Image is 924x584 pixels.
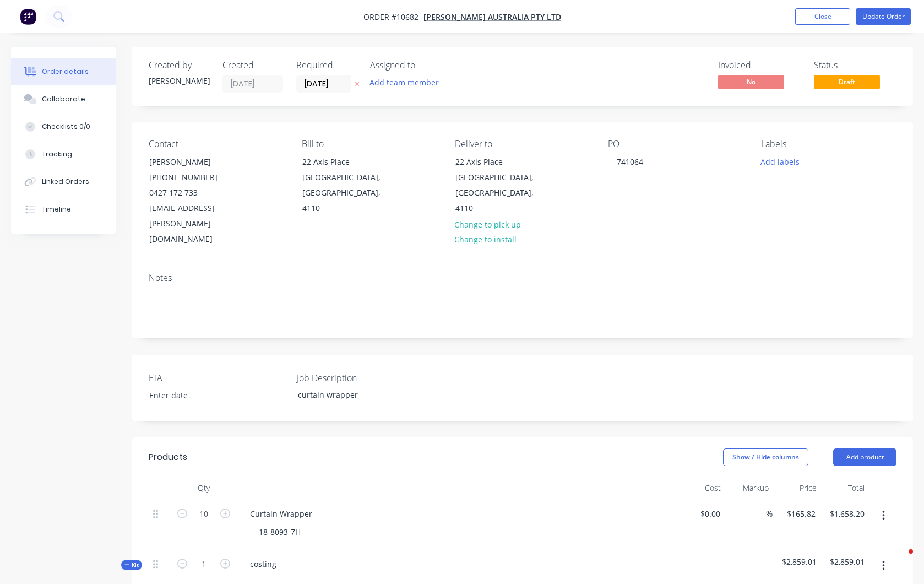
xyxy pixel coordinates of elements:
div: Qty [171,477,237,499]
button: Change to install [449,232,523,247]
div: [PERSON_NAME][PHONE_NUMBER]0427 172 733[EMAIL_ADDRESS][PERSON_NAME][DOMAIN_NAME] [140,154,250,247]
div: Bill to [302,139,437,149]
span: Kit [124,561,139,569]
div: [PERSON_NAME] [149,75,209,86]
div: Timeline [42,204,71,214]
div: 22 Axis Place[GEOGRAPHIC_DATA], [GEOGRAPHIC_DATA], 4110 [446,154,556,217]
span: $2,859.01 [825,556,865,567]
div: Labels [761,139,896,149]
span: Order #10682 - [363,12,423,22]
div: [GEOGRAPHIC_DATA], [GEOGRAPHIC_DATA], 4110 [455,170,547,216]
div: Status [814,60,896,71]
button: Update Order [856,8,911,25]
div: PO [608,139,743,149]
div: 22 Axis Place[GEOGRAPHIC_DATA], [GEOGRAPHIC_DATA], 4110 [293,154,403,217]
div: curtain wrapper [289,387,427,403]
span: No [718,75,784,89]
div: Created [222,60,283,71]
a: [PERSON_NAME] Australia Pty Ltd [423,12,561,22]
button: Add product [833,448,896,466]
div: Cost [677,477,725,499]
div: Markup [725,477,773,499]
button: Tracking [11,140,116,168]
div: Invoiced [718,60,801,71]
span: Draft [814,75,880,89]
iframe: Intercom live chat [887,547,913,573]
div: Products [149,451,187,464]
img: Factory [20,8,36,25]
button: Linked Orders [11,168,116,196]
div: 0427 172 733 [149,185,241,201]
span: % [766,507,773,520]
span: $2,859.01 [778,556,817,567]
div: Curtain Wrapper [241,506,321,522]
div: [PHONE_NUMBER] [149,170,241,185]
div: Tracking [42,149,72,159]
div: Checklists 0/0 [42,122,90,132]
button: Add team member [370,75,445,90]
div: 741064 [608,154,652,170]
div: 18-8093-7H [250,524,309,540]
div: Price [773,477,821,499]
button: Add labels [755,154,806,169]
label: Job Description [297,371,434,385]
div: 22 Axis Place [302,154,394,170]
div: [PERSON_NAME] [149,154,241,170]
button: Checklists 0/0 [11,113,116,140]
div: Created by [149,60,209,71]
button: Collaborate [11,85,116,113]
div: Contact [149,139,284,149]
div: Notes [149,273,896,283]
button: Order details [11,58,116,85]
div: 22 Axis Place [455,154,547,170]
button: Add team member [364,75,445,90]
div: Linked Orders [42,177,89,187]
button: Timeline [11,196,116,223]
div: Assigned to [370,60,480,71]
div: Total [821,477,869,499]
div: costing [241,556,285,572]
div: [EMAIL_ADDRESS][PERSON_NAME][DOMAIN_NAME] [149,201,241,247]
div: [GEOGRAPHIC_DATA], [GEOGRAPHIC_DATA], 4110 [302,170,394,216]
input: Enter date [142,387,279,404]
label: ETA [149,371,286,385]
button: Change to pick up [449,217,527,231]
div: Deliver to [455,139,590,149]
div: Collaborate [42,94,85,104]
div: Required [296,60,357,71]
div: Order details [42,67,89,77]
button: Show / Hide columns [723,448,808,466]
button: Close [795,8,850,25]
div: Kit [121,560,142,570]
